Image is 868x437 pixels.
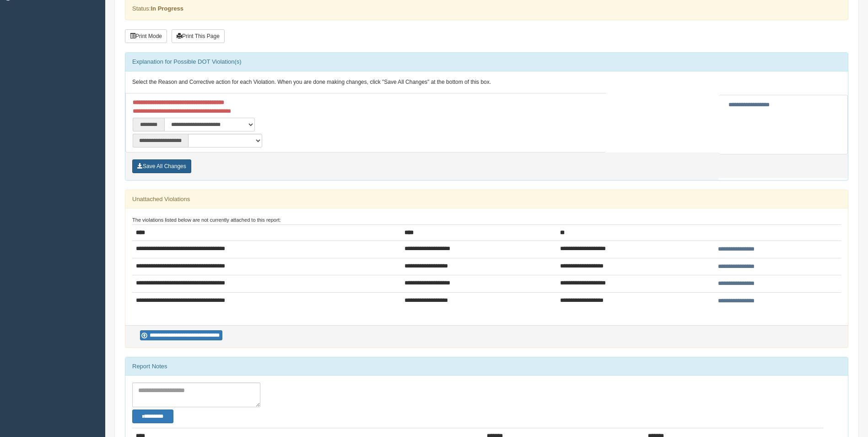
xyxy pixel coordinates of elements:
button: Print This Page [172,29,225,43]
div: Unattached Violations [125,190,848,208]
small: The violations listed below are not currently attached to this report: [132,217,281,223]
strong: In Progress [151,5,183,12]
div: Report Notes [125,357,848,376]
div: Select the Reason and Corrective action for each Violation. When you are done making changes, cli... [125,71,848,93]
button: Change Filter Options [132,410,173,423]
div: Explanation for Possible DOT Violation(s) [125,53,848,71]
button: Save [132,159,191,173]
button: Print Mode [125,29,167,43]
